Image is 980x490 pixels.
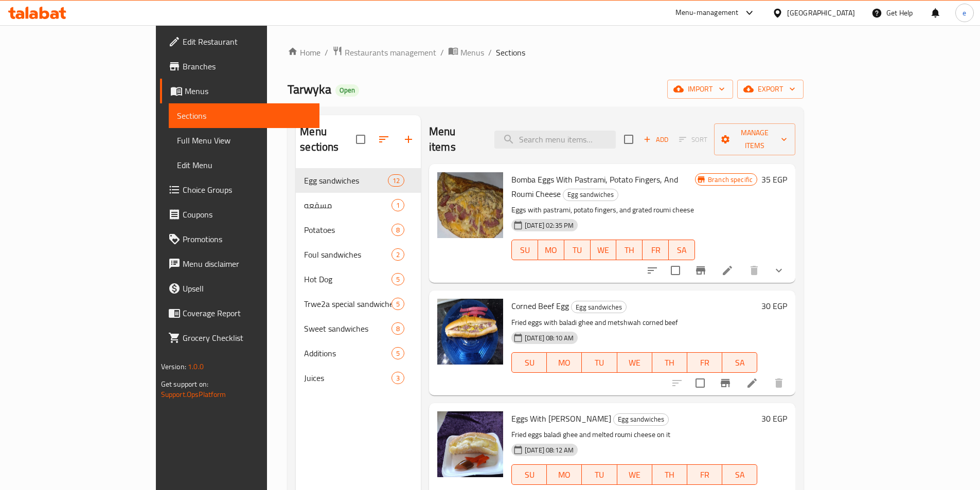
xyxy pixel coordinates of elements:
[746,377,758,389] a: Edit menu item
[511,411,611,426] span: Eggs With [PERSON_NAME]
[304,174,387,187] span: Egg sandwiches
[160,79,319,103] a: Menus
[642,134,670,146] span: Add
[521,333,578,343] span: [DATE] 08:10 AM
[616,240,643,260] button: TH
[304,298,391,310] span: Trwe2a special sandwiches
[516,467,543,482] span: SU
[296,217,421,242] div: Potatoes8
[304,372,391,384] span: Juices
[737,80,804,99] button: export
[396,127,421,152] button: Add section
[511,240,538,260] button: SU
[183,208,311,221] span: Coupons
[538,240,564,260] button: MO
[742,258,767,283] button: delete
[511,298,569,314] span: Corned Beef Egg
[183,258,311,270] span: Menu disclaimer
[392,349,404,358] span: 5
[304,199,391,211] span: مسقعه
[391,224,404,236] div: items
[183,282,311,295] span: Upsell
[714,123,795,155] button: Manage items
[437,411,503,477] img: Eggs With Roumi Cheese
[177,134,311,147] span: Full Menu View
[563,189,618,201] span: Egg sandwiches
[669,240,695,260] button: SA
[547,464,582,485] button: MO
[586,467,613,482] span: TU
[726,355,753,370] span: SA
[160,177,319,202] a: Choice Groups
[722,126,787,152] span: Manage items
[437,172,503,238] img: Bomba Eggs With Pastrami, Potato Fingers, And Roumi Cheese
[617,352,652,373] button: WE
[687,464,722,485] button: FR
[335,86,359,95] span: Open
[183,35,311,48] span: Edit Restaurant
[521,445,578,455] span: [DATE] 08:12 AM
[542,243,560,258] span: MO
[494,131,616,149] input: search
[392,324,404,334] span: 8
[640,258,665,283] button: sort-choices
[568,243,586,258] span: TU
[345,46,436,59] span: Restaurants management
[188,360,204,373] span: 1.0.0
[440,46,444,59] li: /
[391,372,404,384] div: items
[571,301,627,313] div: Egg sandwiches
[429,124,482,155] h2: Menu items
[614,413,668,425] span: Egg sandwiches
[675,83,725,96] span: import
[183,332,311,344] span: Grocery Checklist
[639,132,672,148] button: Add
[722,352,757,373] button: SA
[621,355,648,370] span: WE
[647,243,665,258] span: FR
[332,46,436,59] a: Restaurants management
[761,172,787,187] h6: 35 EGP
[713,371,738,395] button: Branch-specific-item
[643,240,669,260] button: FR
[652,464,687,485] button: TH
[169,103,319,128] a: Sections
[613,413,669,426] div: Egg sandwiches
[304,248,391,261] span: Foul sandwiches
[304,347,391,359] span: Additions
[391,322,404,335] div: items
[511,204,695,216] p: Eggs with pastrami, potato fingers, and grated roumi cheese
[304,273,391,285] span: Hot Dog
[511,428,757,441] p: Fried eggs baladi ghee and melted roumi cheese on it
[392,275,404,284] span: 5
[296,366,421,390] div: Juices3
[511,316,757,329] p: Fried eggs with baladi ghee and metshwah corned beef
[595,243,613,258] span: WE
[296,193,421,217] div: مسقعه1
[350,129,371,150] span: Select all sections
[392,299,404,309] span: 5
[160,276,319,301] a: Upsell
[304,322,391,335] span: Sweet sandwiches
[691,355,718,370] span: FR
[392,250,404,260] span: 2
[391,273,404,285] div: items
[296,316,421,341] div: Sweet sandwiches8
[675,7,739,19] div: Menu-management
[773,264,785,277] svg: Show Choices
[300,124,356,155] h2: Menu sections
[160,325,319,350] a: Grocery Checklist
[516,243,534,258] span: SU
[761,411,787,426] h6: 30 EGP
[183,184,311,196] span: Choice Groups
[787,7,855,19] div: [GEOGRAPHIC_DATA]
[183,307,311,319] span: Coverage Report
[177,110,311,122] span: Sections
[620,243,638,258] span: TH
[288,46,804,59] nav: breadcrumb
